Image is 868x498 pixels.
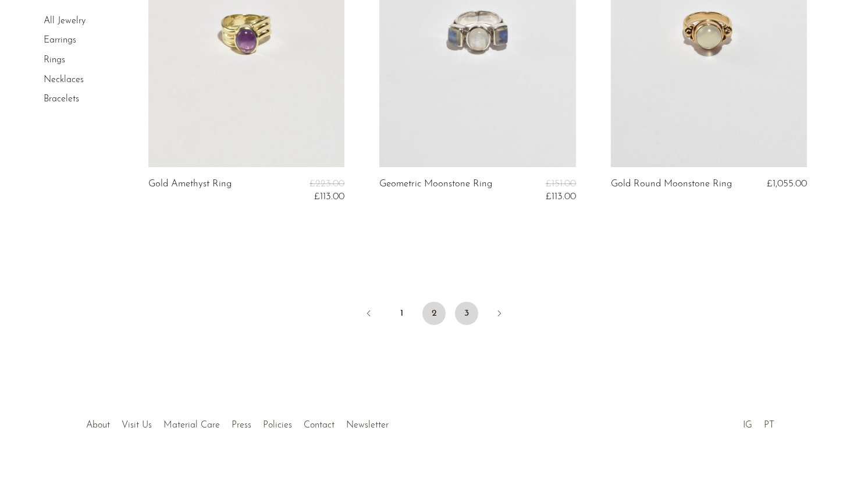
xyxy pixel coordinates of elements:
[304,421,335,430] a: Contact
[44,75,84,84] a: Necklaces
[314,192,344,202] span: £113.00
[546,192,576,202] span: £113.00
[422,302,446,325] span: 2
[44,55,65,65] a: Rings
[44,16,86,26] a: All Jewelry
[163,421,220,430] a: Material Care
[488,302,511,327] a: Next
[80,411,394,433] ul: Quick links
[379,179,492,203] a: Geometric Moonstone Ring
[263,421,292,430] a: Policies
[44,94,79,104] a: Bracelets
[390,302,413,325] a: 1
[743,421,752,430] a: IG
[148,179,232,203] a: Gold Amethyst Ring
[232,421,251,430] a: Press
[764,421,774,430] a: PT
[455,302,478,325] a: 3
[310,179,344,189] span: £223.00
[611,179,732,189] a: Gold Round Moonstone Ring
[86,421,110,430] a: About
[767,179,807,189] span: £1,055.00
[357,302,380,327] a: Previous
[122,421,152,430] a: Visit Us
[546,179,576,189] span: £151.00
[44,36,76,45] a: Earrings
[737,411,780,433] ul: Social Medias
